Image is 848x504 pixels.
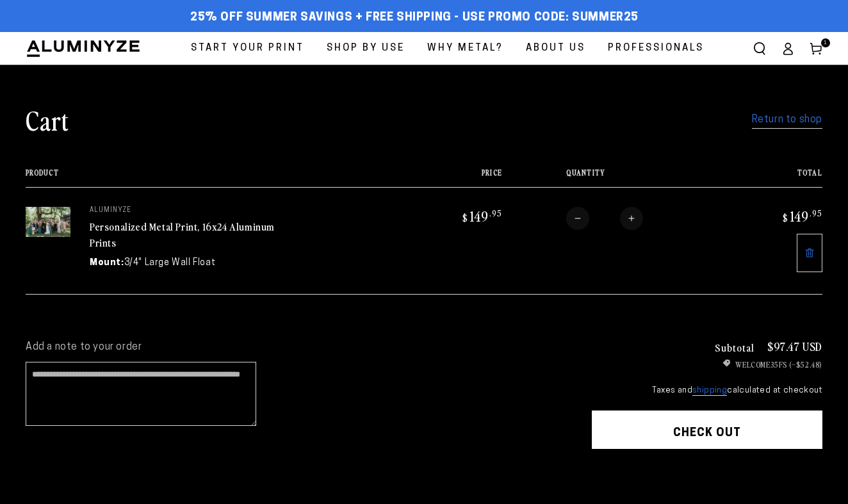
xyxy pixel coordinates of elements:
[767,341,822,352] p: $97.47 USD
[592,359,822,370] li: WELCOME35FS (–$52.48)
[418,32,513,65] a: Why Metal?
[608,40,704,57] span: Professionals
[781,207,822,225] bdi: 149
[810,207,822,218] sup: .95
[181,32,314,65] a: Start Your Print
[461,207,502,225] bdi: 149
[26,341,566,354] label: Add a note to your order
[592,384,822,397] small: Taxes and calculated at checkout
[589,207,620,230] input: Quantity for Personalized Metal Print, 16x24 Aluminum Prints
[26,39,141,58] img: Aluminyze
[90,256,124,270] dt: Mount:
[190,11,639,25] span: 25% off Summer Savings + Free Shipping - Use Promo Code: SUMMER25
[598,32,713,65] a: Professionals
[592,359,822,370] ul: Discount
[427,40,503,57] span: Why Metal?
[90,207,282,215] p: aluminyze
[26,168,406,187] th: Product
[783,211,788,224] span: $
[26,207,70,237] img: 16"x24" Rectangle White Matte Aluminyzed Photo
[406,168,503,187] th: Price
[317,32,414,65] a: Shop By Use
[692,386,727,396] a: shipping
[191,40,304,57] span: Start Your Print
[592,411,822,449] button: Check out
[90,219,275,250] a: Personalized Metal Print, 16x24 Aluminum Prints
[327,40,405,57] span: Shop By Use
[26,103,69,136] h1: Cart
[715,342,754,352] h3: Subtotal
[516,32,595,65] a: About Us
[797,234,822,272] a: Remove 16"x24" Rectangle White Matte Aluminyzed Photo
[462,211,468,224] span: $
[726,168,822,187] th: Total
[526,40,585,57] span: About Us
[124,256,216,270] dd: 3/4" Large Wall Float
[502,168,726,187] th: Quantity
[746,35,774,63] summary: Search our site
[489,207,502,218] sup: .95
[824,38,828,47] span: 1
[752,111,822,129] a: Return to shop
